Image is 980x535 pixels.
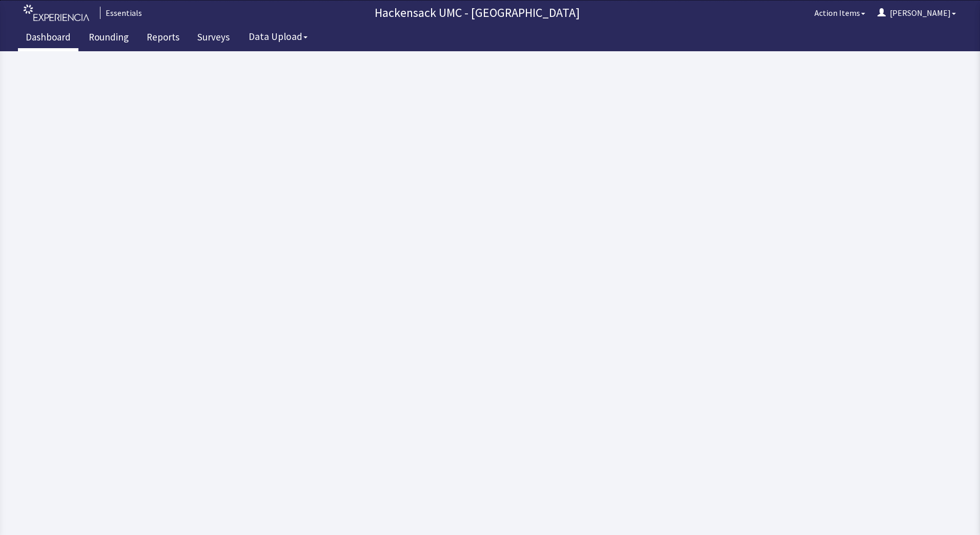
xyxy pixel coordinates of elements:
[18,26,78,51] a: Dashboard
[81,26,136,51] a: Rounding
[871,3,962,23] button: [PERSON_NAME]
[808,3,871,23] button: Action Items
[242,27,314,46] button: Data Upload
[146,5,808,21] p: Hackensack UMC - [GEOGRAPHIC_DATA]
[139,26,187,51] a: Reports
[100,7,142,19] div: Essentials
[24,5,89,22] img: experiencia_logo.png
[190,26,237,51] a: Surveys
